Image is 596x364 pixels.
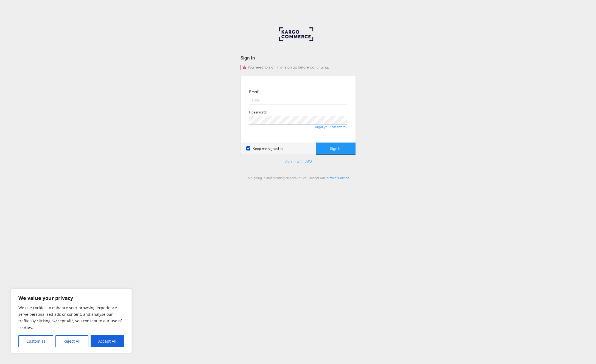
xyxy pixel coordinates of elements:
[246,146,283,151] label: Keep me signed in
[249,96,347,104] input: Email
[240,55,356,61] div: Sign In
[18,295,124,301] p: We value your privacy
[240,176,356,180] div: By signing in and creating an account, you accept our .
[316,143,356,155] button: Sign In
[325,176,349,180] a: Terms of Service
[11,289,132,353] div: We value your privacy
[284,159,312,164] a: Sign in with SSO
[249,89,259,95] label: Email:
[91,335,124,347] button: Accept All
[240,65,356,70] div: You need to sign in or sign up before continuing.
[18,335,53,347] button: Customise
[249,110,267,115] label: Password:
[18,305,124,331] p: We use cookies to enhance your browsing experience, serve personalised ads or content, and analys...
[314,125,347,129] a: Forgot your password?
[55,335,88,347] button: Reject All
